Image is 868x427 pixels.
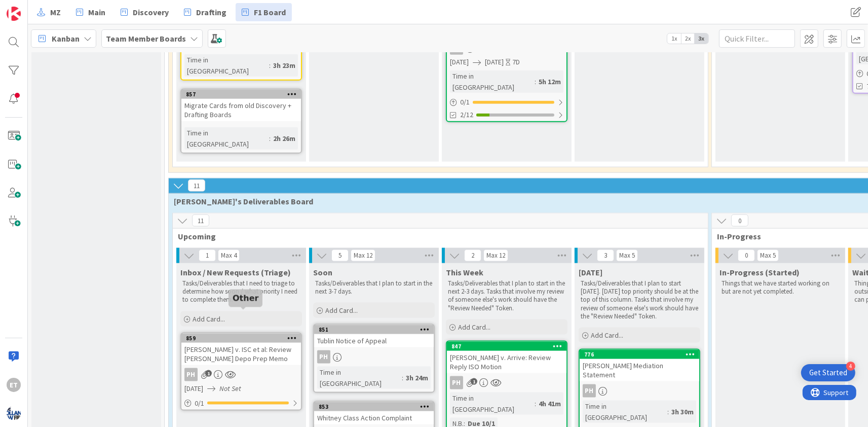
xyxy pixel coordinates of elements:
[448,279,565,312] p: Tasks/Deliverables that I plan to start in the next 2-3 days. Tasks that involve my review of som...
[486,253,505,258] div: Max 12
[846,362,855,371] div: 4
[236,3,292,21] a: F1 Board
[681,33,695,44] span: 2x
[181,343,301,365] div: [PERSON_NAME] v. ISC et al: Review [PERSON_NAME] Depo Prep Memo
[719,29,795,48] input: Quick Filter...
[460,97,470,108] span: 0 / 1
[221,253,237,258] div: Max 4
[314,411,434,424] div: Whitney Class Action Complaint
[512,57,520,67] div: 7D
[579,267,602,277] span: Today
[583,401,667,423] div: Time in [GEOGRAPHIC_DATA]
[809,368,847,378] div: Get Started
[184,383,203,394] span: [DATE]
[195,398,204,409] span: 0 / 1
[186,91,301,98] div: 857
[447,342,567,373] div: 847[PERSON_NAME] v. Arrive: Review Reply ISO Motion
[184,127,269,150] div: Time in [GEOGRAPHIC_DATA]
[331,250,349,262] span: 5
[591,331,623,340] span: Add Card...
[669,406,696,417] div: 3h 30m
[199,250,216,262] span: 1
[196,6,227,18] span: Drafting
[181,334,301,365] div: 859[PERSON_NAME] v. ISC et al: Review [PERSON_NAME] Depo Prep Memo
[667,406,669,417] span: :
[760,253,776,258] div: Max 5
[450,70,535,93] div: Time in [GEOGRAPHIC_DATA]
[182,279,300,304] p: Tasks/Deliverables that I need to triage to determine how soon / what priority I need to complete...
[580,350,699,359] div: 776
[314,325,434,334] div: 851
[181,334,301,343] div: 859
[446,267,483,277] span: This Week
[70,3,111,21] a: Main
[180,89,302,154] a: 857Migrate Cards from old Discovery + Drafting BoardsTime in [GEOGRAPHIC_DATA]:2h 26m
[271,60,298,71] div: 3h 23m
[184,368,198,381] div: PH
[269,133,271,144] span: :
[801,364,855,381] div: Open Get Started checklist, remaining modules: 4
[584,351,699,358] div: 776
[402,372,403,383] span: :
[471,378,477,385] span: 1
[205,370,212,377] span: 1
[21,2,46,14] span: Support
[536,76,563,87] div: 5h 12m
[458,323,490,332] span: Add Card...
[313,324,435,393] a: 851Tublin Notice of AppealPHTime in [GEOGRAPHIC_DATA]:3h 24m
[193,314,225,324] span: Add Card...
[106,33,186,44] b: Team Member Boards
[450,393,535,415] div: Time in [GEOGRAPHIC_DATA]
[219,384,241,393] i: Not Set
[354,253,372,258] div: Max 12
[695,33,708,44] span: 3x
[451,343,567,350] div: 847
[254,6,286,18] span: F1 Board
[115,3,175,21] a: Discovery
[464,250,481,262] span: 2
[7,7,21,21] img: Visit kanbanzone.com
[315,279,433,296] p: Tasks/Deliverables that I plan to start in the next 3-7 days.
[447,376,567,389] div: PH
[269,60,271,71] span: :
[233,293,258,303] h5: Other
[403,372,431,383] div: 3h 24m
[619,253,635,258] div: Max 5
[446,6,568,122] a: ET[DATE][DATE]7DTime in [GEOGRAPHIC_DATA]:5h 12m0/12/12
[180,267,291,277] span: Inbox / New Requests (Triage)
[485,57,504,67] span: [DATE]
[738,250,755,262] span: 0
[31,3,67,21] a: MZ
[314,350,434,364] div: PH
[460,110,473,120] span: 2/12
[581,279,698,321] p: Tasks/Deliverables that I plan to start [DATE]. [DATE] top priority should be at the top of this ...
[181,90,301,121] div: 857Migrate Cards from old Discovery + Drafting Boards
[597,250,614,262] span: 3
[7,406,21,420] img: avatar
[184,54,269,77] div: Time in [GEOGRAPHIC_DATA]
[50,6,61,18] span: MZ
[181,90,301,99] div: 857
[271,133,298,144] div: 2h 26m
[580,359,699,381] div: [PERSON_NAME] Mediation Statement
[722,279,839,296] p: Things that we have started working on but are not yet completed.
[317,350,330,364] div: PH
[447,342,567,351] div: 847
[7,378,21,392] div: ET
[88,6,105,18] span: Main
[181,368,301,381] div: PH
[314,325,434,347] div: 851Tublin Notice of Appeal
[720,267,800,277] span: In-Progress (Started)
[178,3,233,21] a: Drafting
[181,397,301,410] div: 0/1
[731,215,748,227] span: 0
[317,367,402,389] div: Time in [GEOGRAPHIC_DATA]
[450,57,469,67] span: [DATE]
[52,32,80,45] span: Kanban
[186,335,301,342] div: 859
[313,267,332,277] span: Soon
[314,402,434,424] div: 853Whitney Class Action Complaint
[319,326,434,333] div: 851
[192,215,209,227] span: 11
[181,99,301,121] div: Migrate Cards from old Discovery + Drafting Boards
